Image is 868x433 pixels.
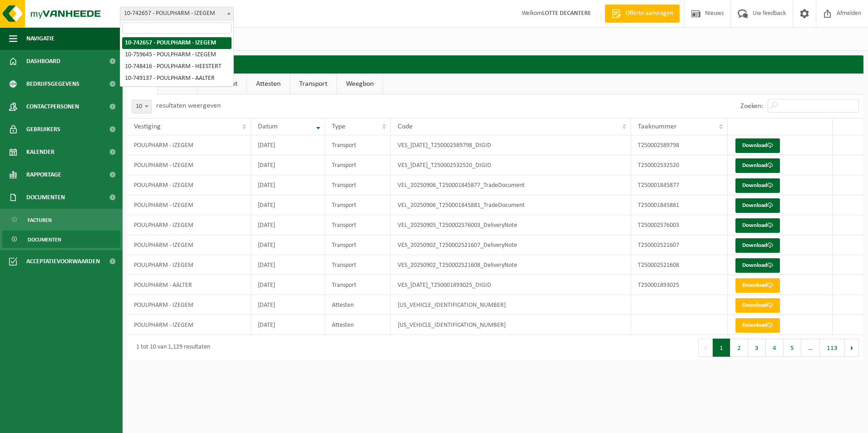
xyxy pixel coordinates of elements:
span: Kalender [26,141,54,163]
td: Transport [325,155,391,175]
td: T250002589798 [631,135,728,155]
button: 5 [784,339,801,357]
span: Code [398,123,413,130]
td: Transport [325,175,391,195]
td: [DATE] [251,275,325,295]
td: [DATE] [251,235,325,255]
td: T250002532520 [631,155,728,175]
li: 10-749137 - POULPHARM - AALTER [122,73,232,84]
button: 4 [766,339,784,357]
td: POULPHARM - IZEGEM [127,215,251,235]
a: Download [735,258,780,273]
td: Transport [325,235,391,255]
td: [DATE] [251,215,325,235]
span: Vestiging [134,123,161,130]
td: POULPHARM - IZEGEM [127,295,251,315]
span: Taaknummer [638,123,677,130]
span: Rapportage [26,163,61,186]
td: [DATE] [251,315,325,335]
td: POULPHARM - IZEGEM [127,235,251,255]
label: resultaten weergeven [156,102,221,109]
button: Next [845,339,859,357]
td: POULPHARM - IZEGEM [127,315,251,335]
td: [DATE] [251,255,325,275]
td: [DATE] [251,155,325,175]
span: 10-742657 - POULPHARM - IZEGEM [120,7,233,20]
a: Download [735,218,780,233]
a: Transport [290,74,336,94]
td: VES_[DATE]_T250002589798_DIGID [391,135,631,155]
td: [DATE] [251,175,325,195]
span: Dashboard [26,50,60,73]
td: VES_[DATE]_T250002532520_DIGID [391,155,631,175]
td: POULPHARM - IZEGEM [127,255,251,275]
td: Transport [325,195,391,215]
td: POULPHARM - AALTER [127,275,251,295]
a: Download [735,318,780,333]
a: Offerte aanvragen [605,5,680,23]
td: VES_20250902_T250002521607_DeliveryNote [391,235,631,255]
button: 3 [748,339,766,357]
td: Attesten [325,295,391,315]
span: Facturen [28,212,52,229]
span: … [801,339,820,357]
td: POULPHARM - IZEGEM [127,135,251,155]
strong: LOTTE DECANTERE [542,10,591,17]
td: T250001845881 [631,195,728,215]
button: 113 [820,339,845,357]
li: 10-759645 - POULPHARM - IZEGEM [122,49,232,61]
span: 10 [132,100,152,113]
span: Offerte aanvragen [623,9,675,18]
span: Documenten [28,231,61,248]
td: Attesten [325,315,391,335]
span: 10-742657 - POULPHARM - IZEGEM [120,7,234,20]
label: Zoeken: [740,103,763,110]
td: [DATE] [251,135,325,155]
td: POULPHARM - IZEGEM [127,195,251,215]
td: [US_VEHICLE_IDENTIFICATION_NUMBER] [391,295,631,315]
a: Documenten [2,231,120,248]
a: Download [735,198,780,213]
td: [DATE] [251,295,325,315]
td: [DATE] [251,195,325,215]
span: Contactpersonen [26,95,79,118]
button: 1 [713,339,730,357]
td: POULPHARM - IZEGEM [127,155,251,175]
td: T250001893025 [631,275,728,295]
td: VEL_20250906_T250001845881_TradeDocument [391,195,631,215]
td: T250002521608 [631,255,728,275]
a: Download [735,138,780,153]
td: [US_VEHICLE_IDENTIFICATION_NUMBER] [391,315,631,335]
td: VES_[DATE]_T250001893025_DIGID [391,275,631,295]
td: VEL_20250906_T250001845877_TradeDocument [391,175,631,195]
button: 2 [730,339,748,357]
span: Documenten [26,186,65,209]
td: VEL_20250905_T250002576003_DeliveryNote [391,215,631,235]
span: Type [332,123,345,130]
a: Weegbon [337,74,383,94]
td: VES_20250902_T250002521608_DeliveryNote [391,255,631,275]
span: Bedrijfsgegevens [26,73,79,95]
span: Navigatie [26,27,54,50]
a: Download [735,178,780,193]
a: Download [735,298,780,313]
td: Transport [325,135,391,155]
td: Transport [325,275,391,295]
td: Transport [325,255,391,275]
span: Acceptatievoorwaarden [26,250,100,273]
button: Previous [698,339,713,357]
a: Attesten [247,74,290,94]
a: Download [735,158,780,173]
td: T250002576003 [631,215,728,235]
span: 10 [132,100,151,113]
h2: Documenten [127,55,863,73]
td: POULPHARM - IZEGEM [127,175,251,195]
a: Download [735,238,780,253]
a: Download [735,278,780,293]
li: 10-748416 - POULPHARM - HEESTERT [122,61,232,73]
li: 10-742657 - POULPHARM - IZEGEM [122,37,232,49]
td: Transport [325,215,391,235]
span: Gebruikers [26,118,60,141]
a: Facturen [2,211,120,228]
td: T250002521607 [631,235,728,255]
